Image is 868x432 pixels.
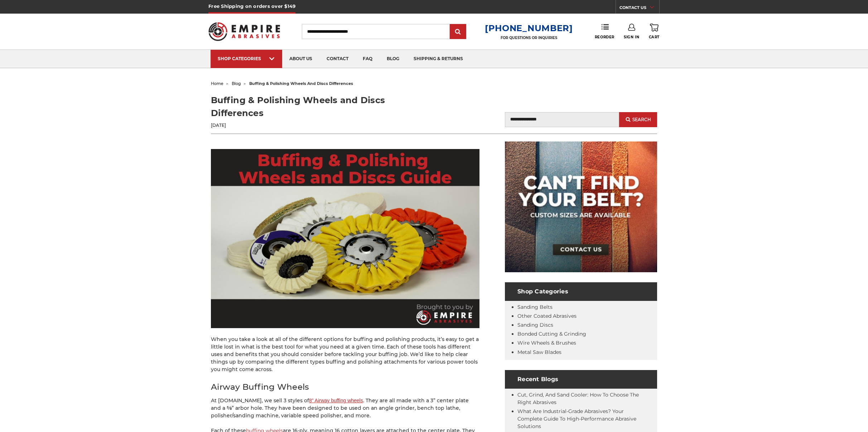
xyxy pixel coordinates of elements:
p: When you take a look at all of the different options for buffing and polishing products, it’s eas... [211,336,479,373]
span: Reorder [595,35,614,39]
a: faq [356,50,380,68]
a: Cut, Grind, and Sand Cooler: How to Choose the Right Abrasives [517,392,639,405]
a: Sanding Discs [517,322,553,328]
button: Search [619,112,657,127]
h4: Recent Blogs [505,370,657,389]
a: blog [232,81,241,86]
a: 8” Airway buffing wheels [309,398,363,403]
h4: Shop Categories [505,282,657,301]
a: contact [319,50,356,68]
a: home [211,81,223,86]
a: Other Coated Abrasives [517,313,577,319]
p: FOR QUESTIONS OR INQUIRIES [485,35,573,40]
span: buffing & polishing wheels and discs differences [249,81,353,86]
img: promo banner for custom belts. [505,141,657,272]
a: shipping & returns [406,50,470,68]
p: At [DOMAIN_NAME], we sell 3 styles of . They are all made with a 3” center plate and a ⅝” arbor h... [211,397,479,419]
a: Cart [649,24,660,39]
a: Sanding Belts [517,304,553,310]
a: CONTACT US [619,4,659,14]
a: Reorder [595,24,614,39]
a: [PHONE_NUMBER] [485,23,573,33]
h1: Buffing & Polishing Wheels and Discs Differences [211,94,434,120]
h2: Airway Buffing Wheels [211,381,479,393]
p: [DATE] [211,122,434,129]
span: Search [632,117,651,122]
a: Metal Saw Blades [517,349,561,355]
a: What Are Industrial-Grade Abrasives? Your Complete Guide to High-Performance Abrasive Solutions [517,408,636,429]
a: Wire Wheels & Brushes [517,340,576,346]
img: Buffing & Polishing Wheels and Discs Differences [211,149,479,328]
a: Bonded Cutting & Grinding [517,331,586,337]
img: Empire Abrasives [208,18,280,45]
a: about us [282,50,319,68]
span: Cart [649,35,660,39]
div: SHOP CATEGORIES [218,56,275,61]
a: blog [380,50,406,68]
input: Submit [451,25,465,39]
span: Sign In [624,35,639,39]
